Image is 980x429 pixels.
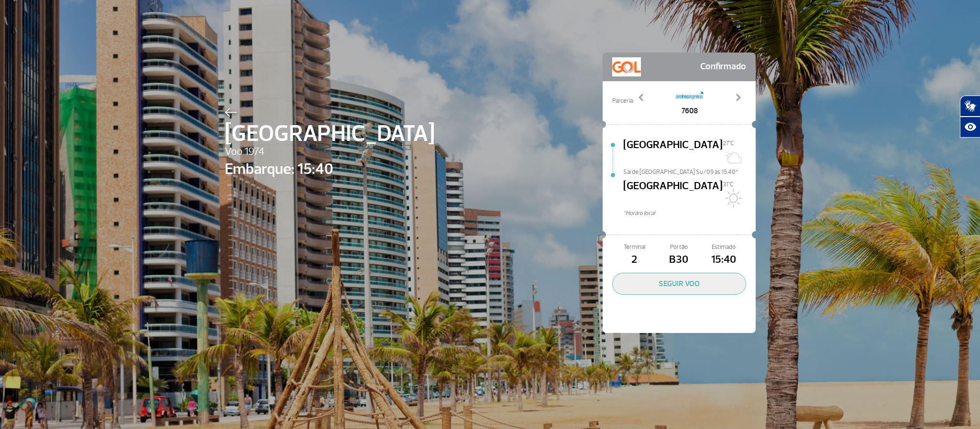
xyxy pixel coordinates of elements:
span: Terminal [612,243,657,252]
span: Voo 1974 [225,144,435,160]
span: 31°C [723,181,734,188]
span: Estimado [701,243,746,252]
img: Sol [723,189,742,208]
span: [GEOGRAPHIC_DATA] [623,137,723,168]
span: 27°C [723,139,734,147]
span: Confirmado [700,57,746,76]
button: Abrir tradutor de língua de sinais. [960,96,980,117]
span: B30 [657,252,701,268]
span: [GEOGRAPHIC_DATA] [225,117,435,151]
div: Plugin de acessibilidade da Hand Talk. [960,96,980,138]
span: 7608 [675,105,704,117]
span: *Horáro local [623,209,756,218]
button: Abrir recursos assistivos. [960,117,980,138]
span: Portão [657,243,701,252]
span: [GEOGRAPHIC_DATA] [623,178,723,209]
span: Parceria: [612,97,634,106]
span: 15:40 [701,252,746,268]
span: Sai de [GEOGRAPHIC_DATA] Su/09 às 15:40* [623,168,756,174]
button: SEGUIR VOO [612,273,746,295]
img: Sol com muitas nuvens [723,148,742,167]
span: 2 [612,252,657,268]
span: Embarque: 15:40 [225,158,435,181]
